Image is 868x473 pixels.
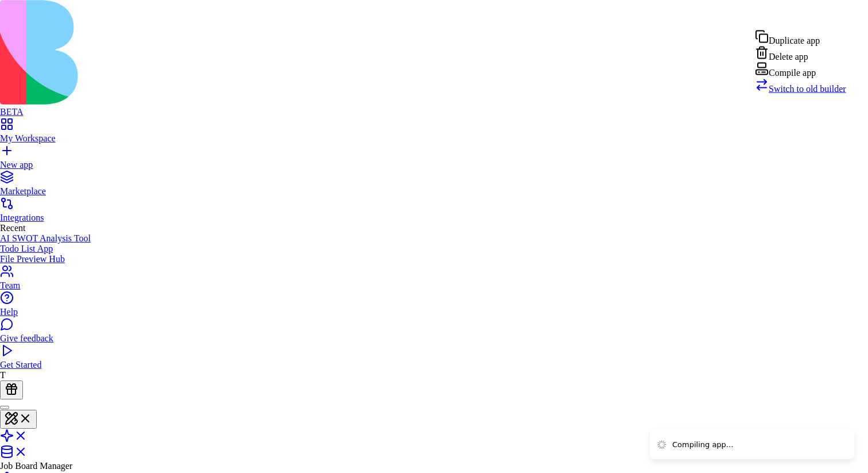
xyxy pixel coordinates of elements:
[755,30,846,94] div: Admin
[769,84,846,94] span: Switch to old builder
[769,36,820,45] span: Duplicate app
[755,62,846,78] div: Compile app
[672,439,733,451] div: Compiling app...
[769,52,808,61] span: Delete app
